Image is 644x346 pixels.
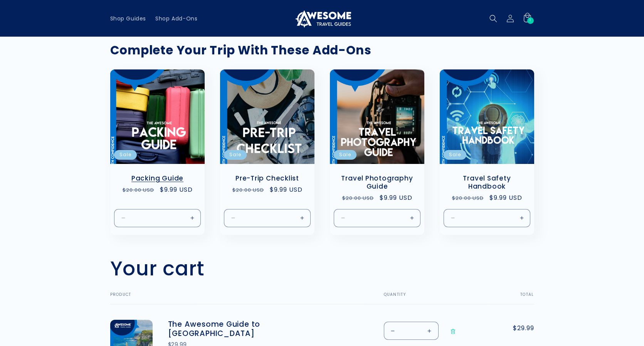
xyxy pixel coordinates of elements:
a: Packing Guide [118,174,197,182]
ul: Slider [110,69,534,235]
input: Quantity for Default Title [255,209,280,227]
span: 1 [530,17,531,24]
a: Awesome Travel Guides [290,6,354,30]
img: Awesome Travel Guides [293,9,351,28]
input: Quantity for Default Title [145,209,170,227]
summary: Search [485,10,502,27]
strong: Complete Your Trip With These Add-Ons [110,42,372,59]
a: Travel Safety Handbook [447,174,526,191]
span: Shop Guides [110,15,146,22]
span: Shop Add-Ons [155,15,197,22]
a: Shop Add-Ons [151,10,202,27]
th: Total [487,292,534,304]
a: The Awesome Guide to [GEOGRAPHIC_DATA] [168,320,284,338]
a: Remove The Awesome Guide to Ireland [446,322,460,341]
input: Quantity for The Awesome Guide to Ireland [402,322,421,340]
span: $29.99 [503,324,534,333]
h1: Your cart [110,256,205,281]
a: Pre-Trip Checklist [228,174,307,182]
a: Shop Guides [106,10,151,27]
th: Quantity [365,292,487,304]
input: Quantity for Default Title [474,209,499,227]
a: Travel Photography Guide [338,174,417,191]
th: Product [110,292,365,304]
input: Quantity for Default Title [365,209,390,227]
